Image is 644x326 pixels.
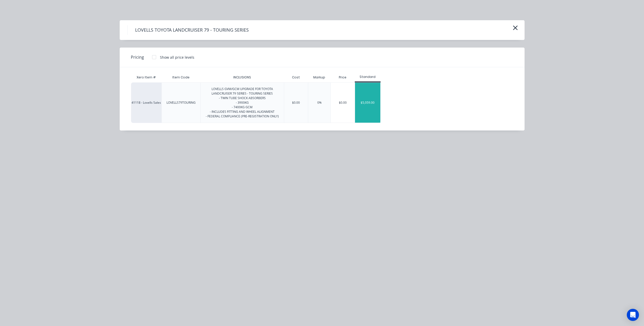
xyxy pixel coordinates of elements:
div: $0.00 [292,100,300,105]
div: INCLUSIONS [229,71,255,84]
div: 0% [317,100,322,105]
div: Xero Item # [131,72,161,82]
div: $0.00 [331,83,355,123]
div: Open Intercom Messenger [627,309,639,321]
div: 41118 - Lovells Sales [131,82,161,123]
div: Item Code [168,71,194,84]
span: Pricing [131,54,144,60]
div: Standard [355,75,381,79]
div: Show all price levels [160,55,194,60]
div: LOVELLS79TOURING [167,100,196,105]
div: Price [330,72,355,82]
div: LOVELLS GVM/GCM UPGRADE FOR TOYOTA LANDCRUISER 79 SERIES - TOURING SERIES - TWIN TUBE SHOCK ABSOR... [205,87,280,119]
h4: LOVELLS TOYOTA LANDCRUISER 79 - TOURING SERIES [127,25,256,35]
div: $5,059.00 [355,83,380,123]
div: Cost [284,72,308,82]
div: Markup [308,72,330,82]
